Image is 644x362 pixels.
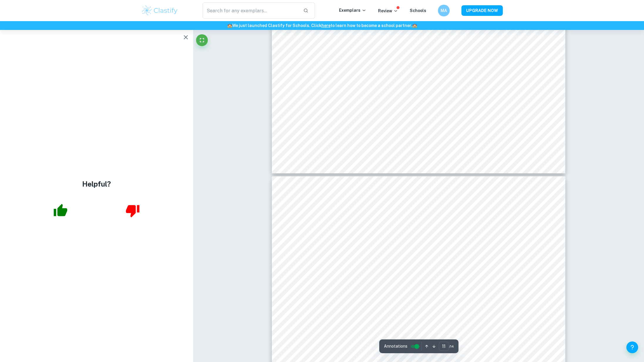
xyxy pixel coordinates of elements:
button: Fullscreen [196,34,208,46]
p: Review [378,8,398,14]
span: / 14 [449,344,454,349]
button: Help and Feedback [626,341,638,353]
h6: We just launched Clastify for Schools. Click to learn how to become a school partner. [1,22,643,29]
span: 🏫 [227,23,232,28]
a: Schools [410,8,426,13]
a: here [321,23,331,28]
h4: Helpful? [82,179,111,189]
button: MA [438,5,450,16]
span: Annotations [384,343,407,349]
p: Exemplars [339,7,366,13]
img: Clastify logo [141,5,178,16]
span: 🏫 [412,23,417,28]
button: UPGRADE NOW [461,5,503,16]
h6: MA [441,7,447,14]
input: Search for any exemplars... [203,2,299,19]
